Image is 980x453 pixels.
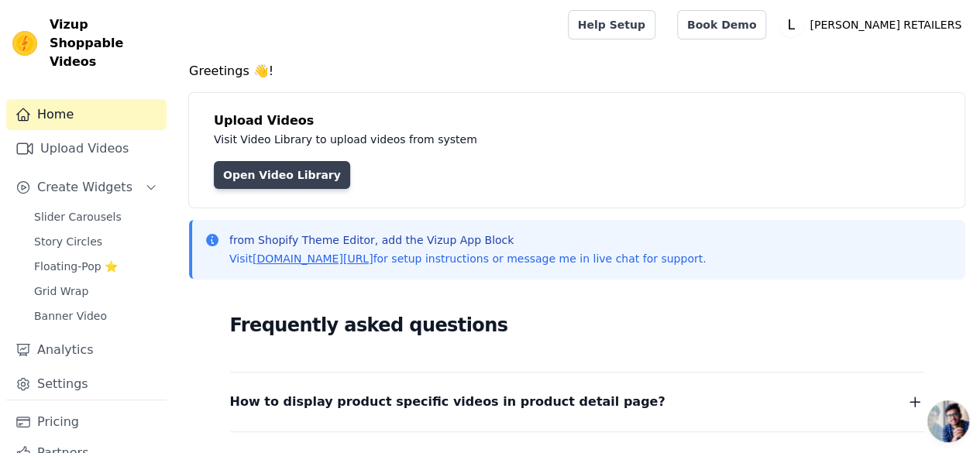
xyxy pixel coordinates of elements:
span: How to display product specific videos in product detail page? [230,391,665,413]
a: Slider Carousels [25,206,167,228]
a: Settings [6,369,167,400]
span: Banner Video [34,308,107,324]
a: Open chat [927,400,969,442]
a: Home [6,99,167,130]
text: L [787,17,795,33]
a: Grid Wrap [25,280,167,302]
p: from Shopify Theme Editor, add the Vizup App Block [229,232,706,248]
p: Visit Video Library to upload videos from system [214,130,908,149]
h2: Frequently asked questions [230,310,924,341]
h4: Upload Videos [214,112,940,130]
a: Analytics [6,335,167,365]
button: How to display product specific videos in product detail page? [230,391,924,413]
span: Slider Carousels [34,209,122,225]
p: Visit for setup instructions or message me in live chat for support. [229,251,706,266]
button: L [PERSON_NAME] RETAILERS [779,11,968,39]
span: Story Circles [34,234,102,249]
span: Grid Wrap [34,283,88,299]
a: Story Circles [25,231,167,252]
a: Open Video Library [214,161,350,189]
a: [DOMAIN_NAME][URL] [253,252,373,265]
span: Create Widgets [37,178,132,197]
a: Help Setup [568,10,655,39]
img: Vizup [12,31,37,56]
a: Upload Videos [6,133,167,164]
a: Banner Video [25,305,167,327]
span: Floating-Pop ⭐ [34,259,118,274]
h4: Greetings 👋! [189,62,965,81]
button: Create Widgets [6,172,167,203]
span: Vizup Shoppable Videos [50,15,160,71]
a: Pricing [6,407,167,438]
a: Floating-Pop ⭐ [25,256,167,277]
a: Book Demo [677,10,766,39]
p: [PERSON_NAME] RETAILERS [803,11,968,39]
